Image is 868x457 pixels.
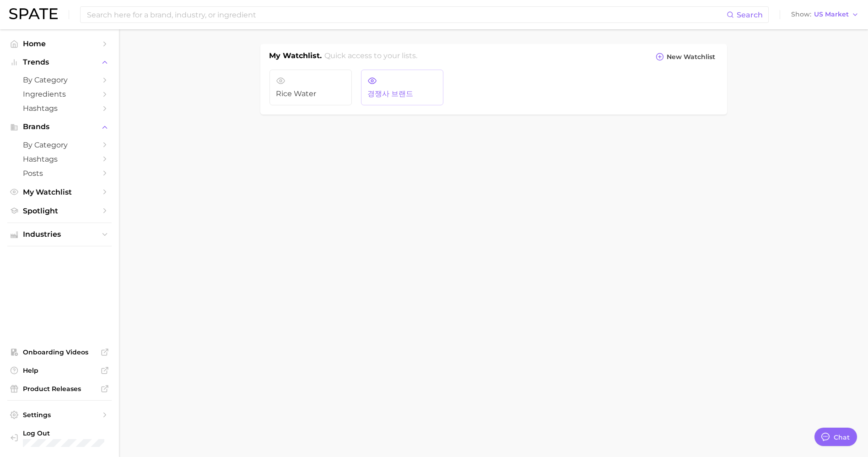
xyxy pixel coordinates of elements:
[7,185,112,199] a: My Watchlist
[23,385,96,393] span: Product Releases
[7,152,112,166] a: Hashtags
[23,76,96,84] span: by Category
[86,7,727,22] input: Search here for a brand, industry, or ingredient
[667,53,716,61] span: New Watchlist
[7,228,112,241] button: Industries
[23,429,104,437] span: Log Out
[7,37,112,51] a: Home
[23,188,96,196] span: My Watchlist
[7,166,112,180] a: Posts
[653,50,717,63] button: New Watchlist
[7,55,112,69] button: Trends
[7,408,112,422] a: Settings
[23,58,96,66] span: Trends
[7,382,112,396] a: Product Releases
[23,90,96,98] span: Ingredients
[7,364,112,377] a: Help
[9,8,58,19] img: SPATE
[789,9,861,21] button: ShowUS Market
[23,348,96,356] span: Onboarding Videos
[23,39,96,48] span: Home
[23,207,96,215] span: Spotlight
[23,169,96,178] span: Posts
[270,70,352,105] a: rice water
[7,73,112,87] a: by Category
[270,50,322,64] h1: My Watchlist.
[23,155,96,163] span: Hashtags
[23,104,96,113] span: Hashtags
[7,120,112,134] button: Brands
[7,204,112,218] a: Spotlight
[7,345,112,359] a: Onboarding Videos
[324,50,417,64] h2: Quick access to your lists.
[7,426,112,450] a: Log out. Currently logged in with e-mail ykkim110@cosrx.co.kr.
[791,12,811,17] span: Show
[368,90,437,98] span: 경쟁사 브랜드
[7,101,112,115] a: Hashtags
[7,138,112,152] a: by Category
[23,230,96,239] span: Industries
[361,70,443,105] a: 경쟁사 브랜드
[23,123,96,131] span: Brands
[814,12,849,17] span: US Market
[7,87,112,101] a: Ingredients
[23,141,96,149] span: by Category
[276,90,345,98] span: rice water
[23,411,96,419] span: Settings
[23,366,96,375] span: Help
[737,11,763,19] span: Search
